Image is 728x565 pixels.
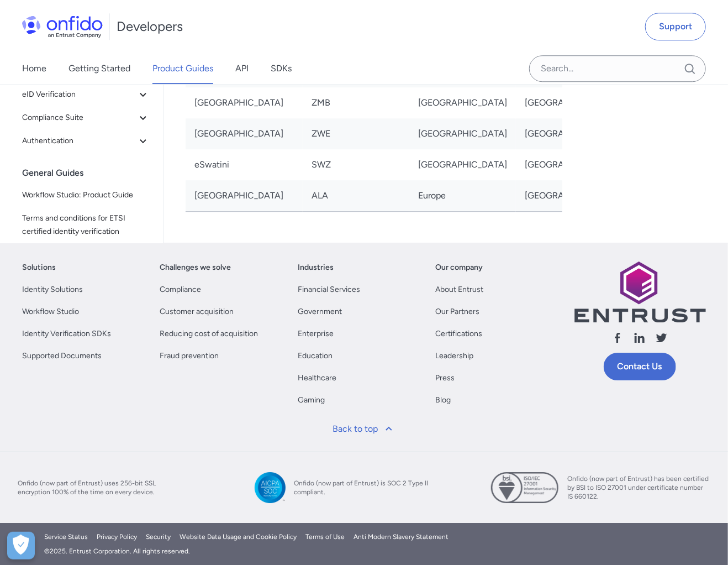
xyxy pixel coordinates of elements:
a: Fraud prevention [160,349,219,363]
span: Onfido (now part of Entrust) uses 256-bit SSL encryption 100% of the time on every device. [18,479,161,496]
td: [GEOGRAPHIC_DATA] [186,118,303,149]
a: Reducing cost of acquisition [160,327,259,341]
div: General Guides [22,162,159,184]
svg: Follow us facebook [611,331,624,344]
a: Follow us facebook [611,331,624,348]
a: Support [645,13,706,40]
a: Anti Modern Slavery Statement [354,532,449,542]
td: SWZ [303,149,409,180]
td: [GEOGRAPHIC_DATA] [516,87,623,118]
button: Authentication [18,130,154,152]
a: Our Partners [436,305,480,318]
a: About Entrust [436,283,484,296]
a: Terms and conditions for ETSI certified identity verification [18,207,154,243]
td: [GEOGRAPHIC_DATA] [409,149,516,180]
td: ZWE [303,118,409,149]
a: Blog [436,394,451,407]
a: Back to top [326,416,402,442]
a: Privacy Policy [97,532,137,542]
a: Certifications [436,327,483,341]
span: Terms and conditions for ETSI certified identity verification [22,212,150,238]
button: eID Verification [18,83,154,106]
td: [GEOGRAPHIC_DATA] [516,118,623,149]
td: ALA [303,180,409,212]
a: Contact Us [604,353,676,380]
img: ISO 27001 certified [491,472,558,503]
td: [GEOGRAPHIC_DATA] [186,87,303,118]
a: SDKs [271,53,292,84]
span: eID Verification [22,88,136,101]
div: © 2025 . Entrust Corporation. All rights reserved. [44,546,684,556]
td: ZMB [303,87,409,118]
a: Solutions [22,261,56,274]
a: Gaming [298,394,325,407]
a: Identity Verification SDKs [22,327,111,341]
td: [GEOGRAPHIC_DATA] [186,180,303,212]
a: Compliance [160,283,202,296]
td: [GEOGRAPHIC_DATA] [409,118,516,149]
img: Entrust logo [573,261,706,322]
a: Getting Started [68,53,130,84]
span: Authentication [22,134,136,148]
a: Supported Documents [22,349,102,363]
span: Workflow Studio: Product Guide [22,189,150,202]
a: Industries [298,261,334,274]
a: Healthcare [298,372,336,385]
a: Security [146,532,171,542]
td: eSwatini [186,149,303,180]
a: Product Guides [152,53,213,84]
a: Press [436,372,455,385]
a: API [235,53,249,84]
span: Compliance Suite [22,111,136,124]
a: Our company [436,261,483,274]
a: Workflow Studio: Product Guide [18,184,154,206]
button: Compliance Suite [18,107,154,129]
a: Challenges we solve [160,261,231,274]
a: Terms of Use [305,532,345,542]
svg: Follow us linkedin [633,331,646,344]
input: Onfido search input field [529,55,706,82]
a: Education [298,349,333,363]
td: [GEOGRAPHIC_DATA] [516,180,623,212]
img: SOC 2 Type II compliant [255,472,286,503]
a: Customer acquisition [160,305,234,318]
svg: Follow us X (Twitter) [655,331,668,344]
span: Onfido (now part of Entrust) is SOC 2 Type II compliant. [294,479,438,496]
a: Follow us X (Twitter) [655,331,668,348]
a: Website Data Usage and Cookie Policy [180,532,297,542]
a: Financial Services [298,283,360,296]
a: Identity Solutions [22,283,83,296]
td: Europe [409,180,516,212]
a: Follow us linkedin [633,331,646,348]
a: Leadership [436,349,474,363]
a: Service Status [44,532,88,542]
span: Onfido (now part of Entrust) has been certified by BSI to ISO 27001 under certificate number IS 6... [567,474,710,501]
a: Enterprise [298,327,334,341]
a: Workflow Studio [22,305,79,318]
button: Open Preferences [7,532,35,559]
td: [GEOGRAPHIC_DATA] [409,87,516,118]
img: Onfido Logo [22,15,103,38]
h1: Developers [117,18,183,35]
div: Cookie Preferences [7,532,35,559]
a: Government [298,305,342,318]
a: Home [22,53,46,84]
td: [GEOGRAPHIC_DATA] [516,149,623,180]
